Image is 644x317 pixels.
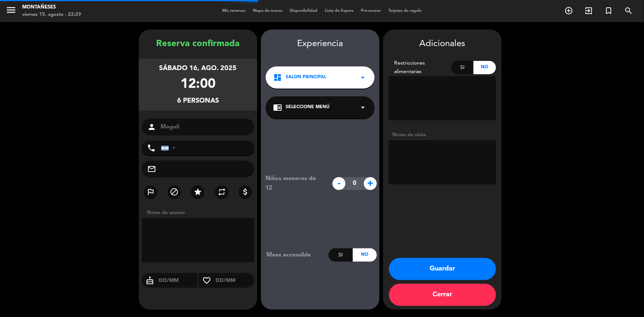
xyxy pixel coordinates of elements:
[389,59,451,76] div: Restricciones alimentarias
[142,276,158,285] i: cake
[286,9,321,13] span: Disponibilidad
[193,187,202,196] i: star
[6,4,17,18] button: menu
[158,276,197,285] input: DD/MM
[261,37,379,51] div: Experiencia
[241,187,250,196] i: attach_money
[358,73,367,82] i: arrow_drop_down
[564,6,573,15] i: add_circle_outline
[473,61,496,74] div: No
[218,9,249,13] span: Mis reservas
[199,276,215,285] i: favorite_border
[249,9,286,13] span: Mapa de mesas
[389,37,496,51] div: Adicionales
[328,248,352,262] div: Si
[321,9,357,13] span: Lista de Espera
[147,144,156,152] i: phone
[260,174,329,193] div: Niños menores de 12
[180,74,216,96] div: 12:00
[389,284,496,306] button: Cerrar
[286,74,326,81] span: Salon Principal
[389,131,496,139] div: Notas de visita
[604,6,613,15] i: turned_in_not
[147,123,156,131] i: person
[146,187,155,196] i: outlined_flag
[159,63,237,74] div: sábado 16, ago. 2025
[333,177,345,190] span: -
[217,187,226,196] i: repeat
[358,103,367,112] i: arrow_drop_down
[389,258,496,280] button: Guardar
[147,165,156,173] i: mail_outline
[273,103,282,112] i: chrome_reader_mode
[357,9,385,13] span: Pre-acceso
[353,248,377,262] div: No
[584,6,593,15] i: exit_to_app
[286,104,330,111] span: Seleccione Menú
[177,96,219,106] div: 6 personas
[139,37,257,51] div: Reserva confirmada
[273,73,282,82] i: dashboard
[161,141,178,155] div: Argentina: +54
[364,177,377,190] span: +
[451,61,474,74] div: Si
[22,4,81,11] div: Montañeses
[215,276,254,285] input: DD/MM
[624,6,633,15] i: search
[261,250,328,260] div: Mesa accessible
[170,187,179,196] i: block
[143,209,257,217] div: Notas de usuario
[385,9,426,13] span: Tarjetas de regalo
[22,11,81,18] div: viernes 15. agosto - 22:29
[6,4,17,15] i: menu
